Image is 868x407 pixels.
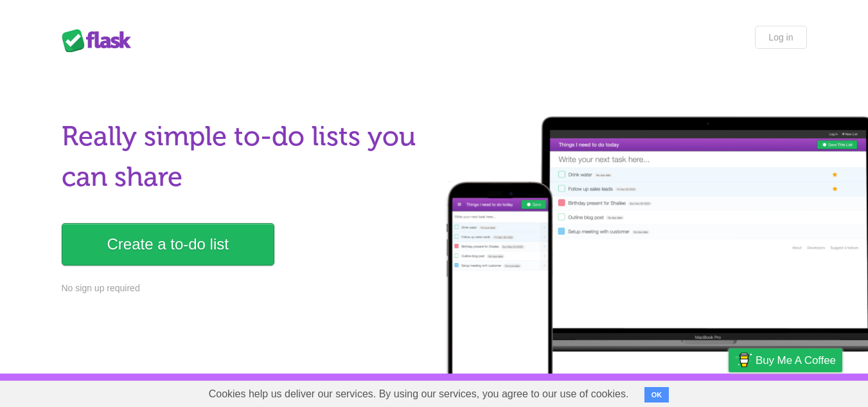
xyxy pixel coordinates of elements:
[755,26,806,49] a: Log in
[729,348,842,372] a: Buy me a coffee
[62,116,427,197] h1: Really simple to-do lists you can share
[196,381,642,407] span: Cookies help us deliver our services. By using our services, you agree to our use of cookies.
[644,387,669,402] button: OK
[735,349,752,371] img: Buy me a coffee
[62,29,139,52] div: Flask Lists
[62,282,427,295] p: No sign up required
[62,223,274,266] a: Create a to-do list
[756,349,836,372] span: Buy me a coffee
